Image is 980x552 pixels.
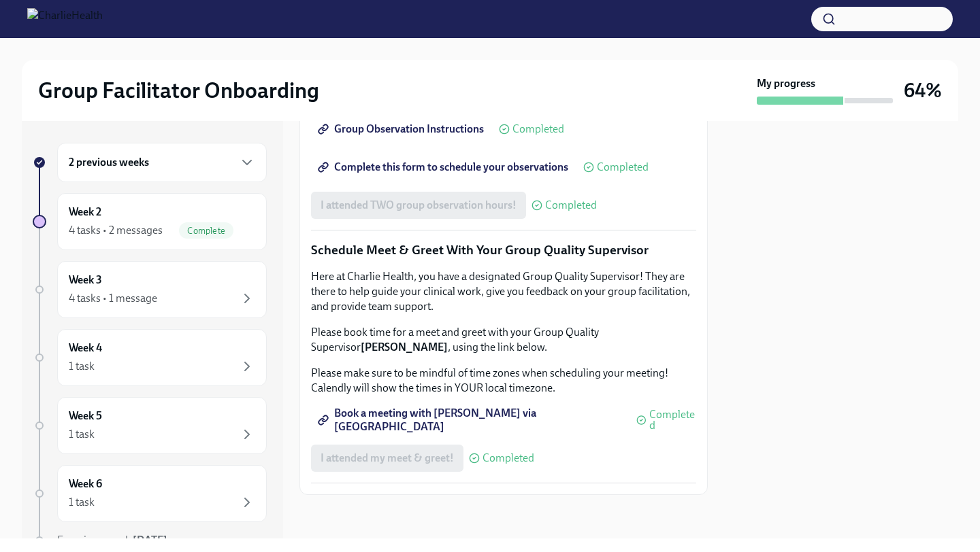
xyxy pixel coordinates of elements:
span: Completed [597,162,649,173]
a: Complete this form to schedule your observations [311,154,578,181]
span: Group Observation Instructions [321,122,484,136]
h6: Week 4 [69,341,102,356]
div: 4 tasks • 2 messages [69,223,163,238]
p: Here at Charlie Health, you have a designated Group Quality Supervisor! They are there to help gu... [311,269,696,314]
a: Week 34 tasks • 1 message [33,261,267,318]
span: Completed [483,453,534,464]
a: Week 61 task [33,465,267,522]
p: Schedule Meet & Greet With Your Group Quality Supervisor [311,241,696,259]
a: Week 24 tasks • 2 messagesComplete [33,193,267,250]
strong: My progress [757,76,815,91]
h6: Week 2 [69,205,101,220]
h6: Week 3 [69,273,102,288]
h2: Group Facilitator Onboarding [38,77,319,104]
h6: Week 6 [69,477,102,491]
a: Group Observation Instructions [311,116,493,143]
a: Book a meeting with [PERSON_NAME] via [GEOGRAPHIC_DATA] [311,407,631,434]
strong: [PERSON_NAME] [361,341,448,353]
p: Please book time for a meet and greet with your Group Quality Supervisor , using the link below. [311,325,696,355]
div: 2 previous weeks [57,143,267,182]
h6: Week 5 [69,409,102,424]
a: Week 51 task [33,397,267,454]
span: Completed [649,409,696,431]
span: Book a meeting with [PERSON_NAME] via [GEOGRAPHIC_DATA] [321,413,621,427]
p: Please make sure to be mindful of time zones when scheduling your meeting! Calendly will show the... [311,366,696,396]
span: Completed [512,124,564,135]
a: Week 41 task [33,329,267,386]
div: 1 task [69,495,95,510]
span: Complete [179,226,233,236]
span: Experience ends [57,534,167,547]
img: CharlieHealth [27,8,103,30]
div: 1 task [69,359,95,374]
div: 1 task [69,427,95,442]
strong: [DATE] [133,534,167,547]
h3: 64% [904,78,942,103]
span: Complete this form to schedule your observations [321,160,568,174]
h6: 2 previous weeks [69,155,149,170]
div: 4 tasks • 1 message [69,291,157,306]
span: Completed [545,200,597,211]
